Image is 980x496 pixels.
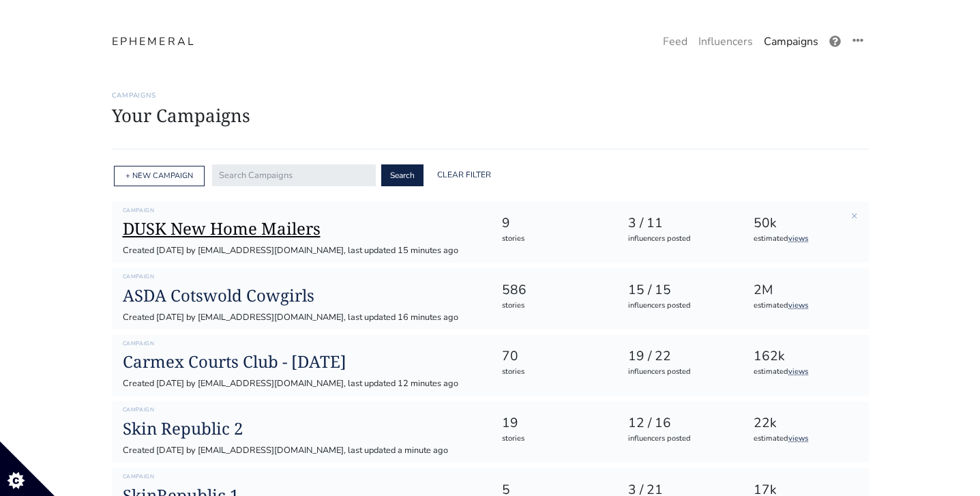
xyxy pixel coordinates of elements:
[112,105,869,126] h1: Your Campaigns
[754,280,855,300] div: 2M
[123,473,480,480] h6: Campaign
[123,340,480,347] h6: Campaign
[788,300,808,310] a: views
[502,366,604,378] div: stories
[628,300,730,312] div: influencers posted
[851,208,858,223] a: ×
[657,28,693,55] a: Feed
[125,171,193,181] a: + NEW CAMPAIGN
[212,164,376,186] input: Search Campaigns
[628,347,730,366] div: 19 / 22
[123,352,480,372] a: Carmex Courts Club - [DATE]
[758,28,824,55] a: Campaigns
[628,280,730,300] div: 15 / 15
[754,233,855,245] div: estimated
[502,347,604,366] div: 70
[502,413,604,433] div: 19
[123,311,480,324] div: Created [DATE] by [EMAIL_ADDRESS][DOMAIN_NAME], last updated 16 minutes ago
[754,300,855,312] div: estimated
[754,347,855,366] div: 162k
[502,214,604,233] div: 9
[123,419,480,439] a: Skin Republic 2
[123,207,480,214] h6: Campaign
[123,377,480,390] div: Created [DATE] by [EMAIL_ADDRESS][DOMAIN_NAME], last updated 12 minutes ago
[502,280,604,300] div: 586
[788,433,808,443] a: views
[112,33,196,50] a: EPHEMERAL
[502,433,604,445] div: stories
[754,413,855,433] div: 22k
[123,219,480,239] a: DUSK New Home Mailers
[123,244,480,257] div: Created [DATE] by [EMAIL_ADDRESS][DOMAIN_NAME], last updated 15 minutes ago
[123,274,480,280] h6: Campaign
[628,366,730,378] div: influencers posted
[112,91,869,100] h6: Campaigns
[693,28,758,55] a: Influencers
[788,366,808,377] a: views
[123,444,480,457] div: Created [DATE] by [EMAIL_ADDRESS][DOMAIN_NAME], last updated a minute ago
[628,413,730,433] div: 12 / 16
[123,407,480,413] h6: Campaign
[628,233,730,245] div: influencers posted
[381,164,424,186] button: Search
[502,233,604,245] div: stories
[754,433,855,445] div: estimated
[123,286,480,306] a: ASDA Cotswold Cowgirls
[754,366,855,378] div: estimated
[754,214,855,233] div: 50k
[628,214,730,233] div: 3 / 11
[429,164,499,186] a: Clear Filter
[788,233,808,244] a: views
[628,433,730,445] div: influencers posted
[502,300,604,312] div: stories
